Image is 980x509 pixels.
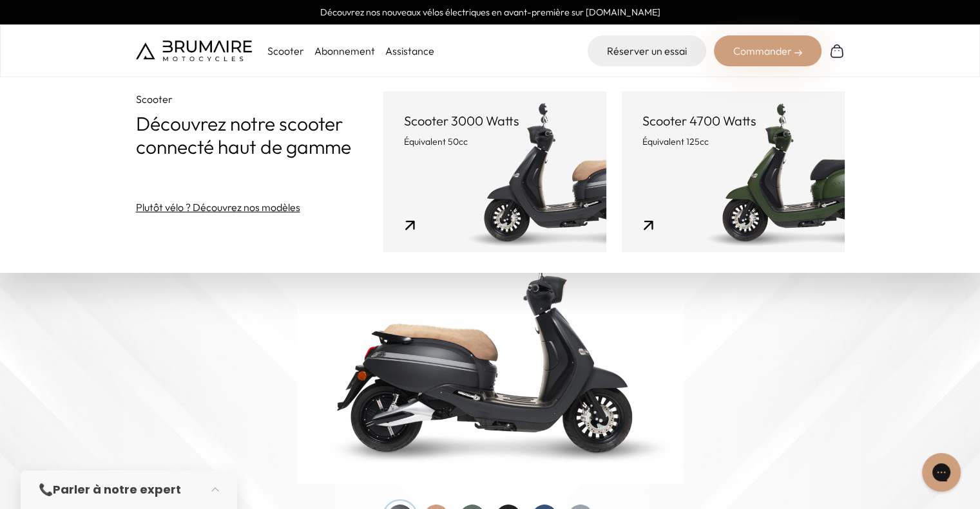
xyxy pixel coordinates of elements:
[622,91,845,252] a: Scooter 4700 Watts Équivalent 125cc
[714,35,821,66] div: Commander
[314,44,375,57] a: Abonnement
[136,91,383,107] p: Scooter
[642,112,824,130] p: Scooter 4700 Watts
[404,112,586,130] p: Scooter 3000 Watts
[794,49,802,57] img: right-arrow-2.png
[136,112,383,158] p: Découvrez notre scooter connecté haut de gamme
[829,43,845,59] img: Panier
[385,44,434,57] a: Assistance
[916,449,967,496] iframe: Gorgias live chat messenger
[267,43,304,59] p: Scooter
[383,91,606,252] a: Scooter 3000 Watts Équivalent 50cc
[588,35,706,66] a: Réserver un essai
[404,135,586,148] p: Équivalent 50cc
[642,135,824,148] p: Équivalent 125cc
[136,199,300,215] a: Plutôt vélo ? Découvrez nos modèles
[136,41,252,61] img: Brumaire Motocycles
